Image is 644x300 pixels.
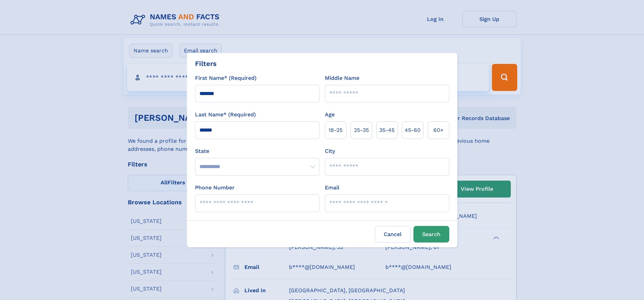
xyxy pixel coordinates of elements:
[413,226,449,243] button: Search
[329,126,342,134] span: 18‑25
[195,147,319,155] label: State
[405,126,421,134] span: 45‑60
[325,74,359,82] label: Middle Name
[325,147,335,155] label: City
[325,111,335,119] label: Age
[325,184,339,192] label: Email
[195,74,257,82] label: First Name* (Required)
[375,226,411,243] label: Cancel
[195,59,217,69] div: Filters
[195,111,256,119] label: Last Name* (Required)
[379,126,395,134] span: 35‑45
[354,126,369,134] span: 25‑35
[195,184,235,192] label: Phone Number
[433,126,444,134] span: 60+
